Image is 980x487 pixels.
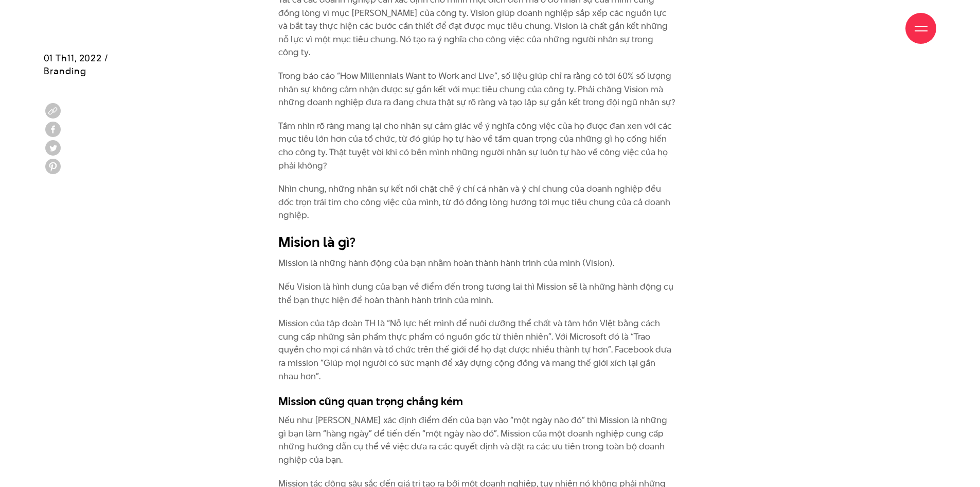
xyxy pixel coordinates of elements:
p: Nếu như [PERSON_NAME] xác định điểm đến của bạn vào “một ngày nào đó” thì Mission là những gì bạn... [278,414,676,466]
p: Mission của tập đoàn TH là “Nỗ lực hết mình để nuôi dưỡng thể chất và tâm hồn VIệt bằng cách cung... [278,317,676,383]
p: Mission là những hành động của bạn nhằm hoàn thành hành trình của mình (Vision). [278,257,676,270]
strong: Mision là gì? [278,232,355,251]
strong: Mission cũng quan trọng chẳng kém [278,393,463,409]
p: Tầm nhìn rõ ràng mang lại cho nhân sự cảm giác về ý nghĩa công việc của họ được đan xen với các m... [278,120,676,172]
p: Trong báo cáo “How Millennials Want to Work and Live”, số liệu giúp chỉ ra rằng có tới 60% số lượ... [278,70,676,109]
p: Nếu Vision là hình dung của bạn về điểm đến trong tương lai thì Mission sẽ là những hành động cụ ... [278,280,676,307]
p: Nhìn chung, những nhân sự kết nối chặt chẽ ý chí cá nhân và ý chí chung của doanh nghiệp đều dốc ... [278,182,676,222]
span: 01 Th11, 2022 / Branding [44,52,109,77]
